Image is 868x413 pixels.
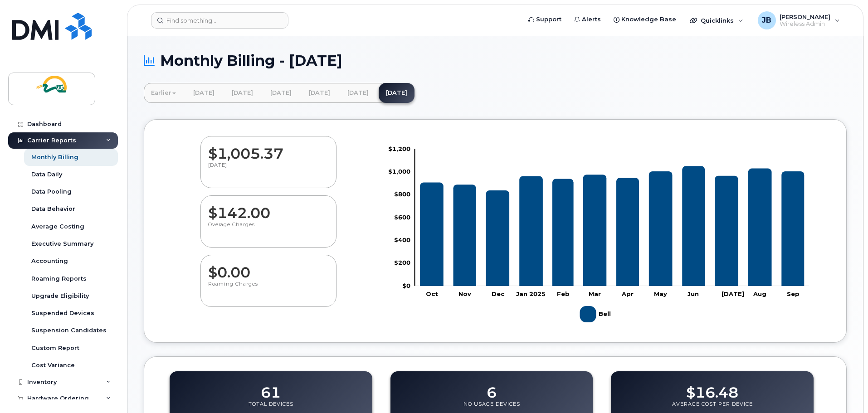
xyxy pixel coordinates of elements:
[580,302,613,326] g: Legend
[394,213,410,220] tspan: $600
[261,375,281,401] dd: 61
[426,290,438,297] tspan: Oct
[753,290,766,297] tspan: Aug
[388,145,809,326] g: Chart
[686,375,738,401] dd: $16.48
[208,196,329,221] dd: $142.00
[654,290,667,297] tspan: May
[492,290,505,297] tspan: Dec
[402,282,410,289] tspan: $0
[186,83,222,103] a: [DATE]
[388,145,410,152] tspan: $1,200
[302,83,337,103] a: [DATE]
[208,136,329,162] dd: $1,005.37
[340,83,376,103] a: [DATE]
[420,166,804,286] g: Bell
[580,302,613,326] g: Bell
[394,236,410,243] tspan: $400
[722,290,744,297] tspan: [DATE]
[487,375,497,401] dd: 6
[394,190,410,198] tspan: $800
[144,83,183,103] a: Earlier
[458,290,471,297] tspan: Nov
[144,53,847,68] h1: Monthly Billing - [DATE]
[787,290,800,297] tspan: Sep
[263,83,299,103] a: [DATE]
[208,221,329,238] p: Overage Charges
[379,83,414,103] a: [DATE]
[388,168,410,175] tspan: $1,000
[208,255,329,281] dd: $0.00
[589,290,601,297] tspan: Mar
[224,83,260,103] a: [DATE]
[621,290,634,297] tspan: Apr
[208,162,329,178] p: [DATE]
[208,281,329,297] p: Roaming Charges
[688,290,699,297] tspan: Jun
[557,290,570,297] tspan: Feb
[516,290,546,297] tspan: Jan 2025
[394,259,410,266] tspan: $200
